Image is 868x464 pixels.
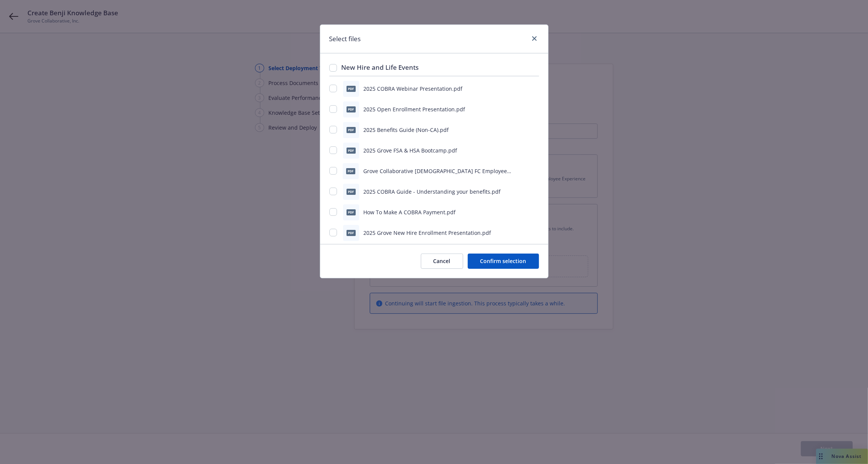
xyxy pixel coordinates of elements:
[364,85,463,92] span: 2025 COBRA Webinar Presentation.pdf
[364,126,449,133] span: 2025 Benefits Guide (Non-CA).pdf
[363,167,511,183] span: Grove Collaborative [DEMOGRAPHIC_DATA] FC Employee Handbook.pdf
[347,86,356,92] span: pdf
[347,230,356,236] span: pdf
[342,63,419,72] h3: New Hire and Life Events
[530,34,539,43] a: close
[364,188,501,195] span: 2025 COBRA Guide - Understanding your benefits.pdf
[468,254,539,269] button: Confirm selection
[364,229,491,236] span: 2025 Grove New Hire Enrollment Presentation.pdf
[421,254,463,269] button: Cancel
[347,127,356,133] span: pdf
[347,189,356,194] span: pdf
[347,148,356,153] span: pdf
[347,106,356,112] span: pdf
[329,34,361,44] h1: Select files
[364,106,465,113] span: 2025 Open Enrollment Presentation.pdf
[364,147,457,154] span: 2025 Grove FSA & HSA Bootcamp.pdf
[364,209,456,216] span: How To Make A COBRA Payment.pdf
[347,209,356,215] span: pdf
[346,168,355,174] span: pdf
